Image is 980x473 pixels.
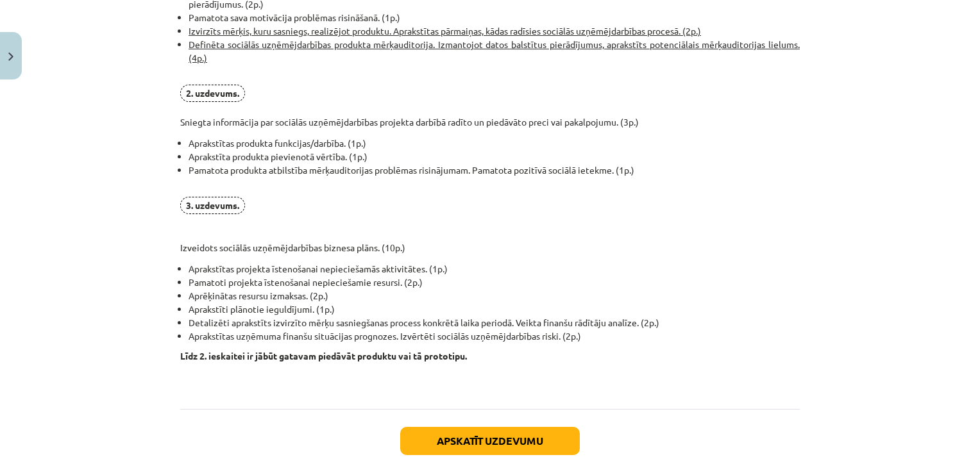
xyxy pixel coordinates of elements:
li: Detalizēti aprakstīts izvirzīto mērķu sasniegšanas process konkrētā laika periodā. Veikta finanšu... [189,316,800,329]
li: Pamatota sava motivācija problēmas risināšanā. (1p.) [189,11,800,24]
u: Definēta sociālās uzņēmējdarbības produkta mērķauditorija. Izmantojot datos balstītus pierādījumu... [189,38,800,63]
img: icon-close-lesson-0947bae3869378f0d4975bcd49f059093ad1ed9edebbc8119c70593378902aed.svg [8,53,13,61]
p: Sniegta informācija par sociālās uzņēmējdarbības projekta darbībā radīto un piedāvāto preci vai p... [180,85,800,129]
strong: 3. uzdevums. [186,199,239,211]
li: Aprakstītas produkta funkcijas/darbība. (1p.) [189,137,800,150]
li: Pamatota produkta atbilstība mērķauditorijas problēmas risinājumam. Pamatota pozitīvā sociālā iet... [189,163,800,190]
li: Aprakstīti plānotie ieguldījumi. (1p.) [189,303,800,316]
p: Izveidots sociālās uzņēmējdarbības biznesa plāns. (10p.) [180,197,800,254]
li: Aprakstītas uzņēmuma finanšu situācijas prognozes. Izvērtēti sociālās uzņēmējdarbības riski. (2p.) [189,329,800,343]
strong: 2. uzdevums. [186,87,239,99]
li: Aprakstīta produkta pievienotā vērtība. (1p.) [189,150,800,163]
u: Izvirzīts mērķis, kuru sasniegs, realizējot produktu. Aprakstītas pārmaiņas, kādas radīsies sociā... [189,25,701,37]
li: Pamatoti projekta īstenošanai nepieciešamie resursi. (2p.) [189,276,800,289]
strong: Līdz 2. ieskaitei ir jābūt gatavam piedāvāt produktu vai tā prototipu. [180,350,467,361]
li: Aprēķinātas resursu izmaksas. (2p.) [189,289,800,303]
button: Apskatīt uzdevumu [400,427,580,455]
li: Aprakstītas projekta īstenošanai nepieciešamās aktivitātes. (1p.) [189,262,800,276]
